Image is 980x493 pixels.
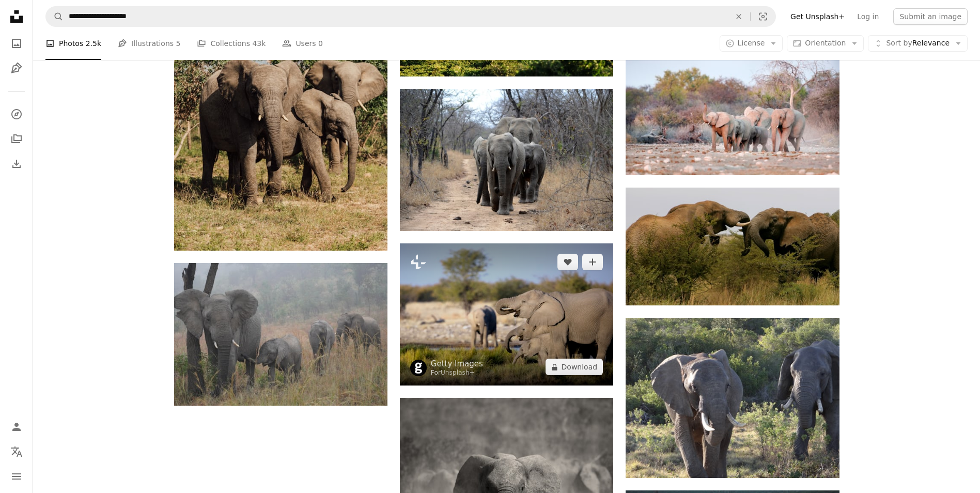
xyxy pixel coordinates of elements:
[626,99,839,109] a: Elephant herd at a water hole.
[582,254,603,270] button: Add to Collection
[893,8,968,25] button: Submit an image
[118,27,180,60] a: Illustrations 5
[197,27,266,60] a: Collections 43k
[174,330,387,339] a: a herd of elephants standing on top of a grass covered field
[252,38,266,49] span: 43k
[626,241,839,251] a: two elephants in forest
[720,35,783,52] button: License
[6,33,27,54] a: Photos
[6,129,27,149] a: Collections
[738,39,765,47] span: License
[6,153,27,174] a: Download History
[868,35,968,52] button: Sort byRelevance
[176,38,181,49] span: 5
[441,369,475,376] a: Unsplash+
[557,254,578,270] button: Like
[6,104,27,125] a: Explore
[886,39,912,47] span: Sort by
[751,7,775,26] button: Visual search
[851,8,885,25] a: Log in
[400,89,613,231] img: four gray elephants walking on road between trees during daytime
[787,35,864,52] button: Orientation
[6,466,27,487] button: Menu
[6,58,27,79] a: Illustrations
[805,39,846,47] span: Orientation
[546,359,603,375] button: Download
[400,243,613,386] img: Elephant herd drinking at a water hole.
[626,188,839,305] img: two elephants in forest
[410,360,427,376] img: Go to Getty Images's profile
[174,263,387,405] img: a herd of elephants standing on top of a grass covered field
[784,8,851,25] a: Get Unsplash+
[886,38,950,49] span: Relevance
[45,6,776,27] form: Find visuals sitewide
[727,7,750,26] button: Clear
[6,417,27,437] a: Log in / Sign up
[46,7,64,26] button: Search Unsplash
[400,310,613,319] a: Elephant herd drinking at a water hole.
[400,155,613,164] a: four gray elephants walking on road between trees during daytime
[318,38,323,49] span: 0
[431,369,483,377] div: For
[6,6,27,29] a: Home — Unsplash
[174,86,387,95] a: a group of elephants stand in a grassy field
[6,441,27,462] button: Language
[626,33,839,175] img: Elephant herd at a water hole.
[626,318,839,478] img: elephant walking on green grass field during daytime
[431,359,483,369] a: Getty Images
[282,27,323,60] a: Users 0
[626,393,839,402] a: elephant walking on green grass field during daytime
